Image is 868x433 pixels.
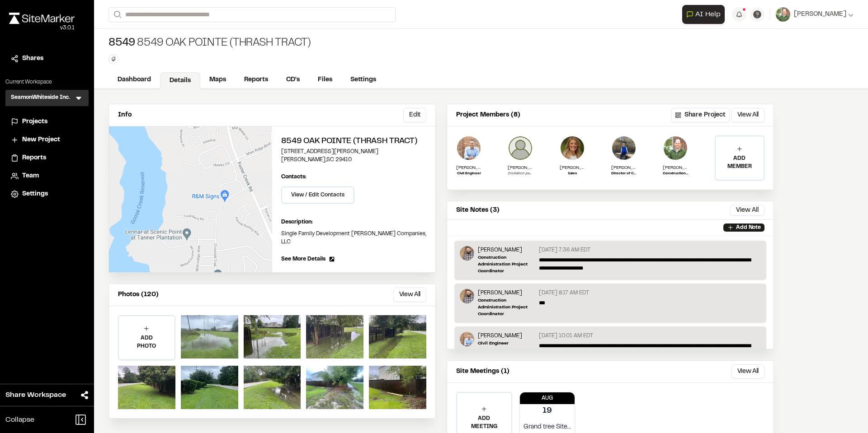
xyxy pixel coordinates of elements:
[776,7,854,22] button: [PERSON_NAME]
[478,289,535,297] p: [PERSON_NAME]
[108,36,311,51] div: 8549 Oak Pointe (Thrash Tract)
[520,394,575,402] p: Aug
[118,290,159,300] p: Photos (120)
[281,255,325,263] span: See More Details
[403,108,426,122] button: Edit
[5,78,89,86] p: Current Workspace
[11,171,83,181] a: Team
[5,390,66,400] span: Share Workspace
[119,334,175,350] p: ADD PHOTO
[663,171,688,177] p: Construction Admin Team Leader
[118,110,132,120] p: Info
[393,288,426,302] button: View All
[663,164,688,171] p: [PERSON_NAME]
[478,297,535,317] p: Construction Administration Project Coordinator
[794,9,846,19] span: [PERSON_NAME]
[560,171,585,177] p: Sales
[539,289,589,297] p: [DATE] 8:17 AM EDT
[281,135,426,148] h2: 8549 Oak Pointe (Thrash Tract)
[695,9,721,20] span: AI Help
[460,332,474,346] img: Landon Messal
[456,135,481,161] img: Landon Messal
[457,414,511,431] p: ADD MEETING
[542,405,552,417] p: 19
[281,156,426,164] p: [PERSON_NAME] , SC 29410
[671,108,730,122] button: Share Project
[478,340,522,347] p: Civil Engineer
[341,71,385,88] a: Settings
[22,153,46,163] span: Reports
[22,171,39,181] span: Team
[776,7,790,22] img: User
[277,71,309,88] a: CD's
[539,332,593,340] p: [DATE] 10:01 AM EDT
[456,110,520,120] p: Project Members (8)
[478,246,535,254] p: [PERSON_NAME]
[11,189,83,199] a: Settings
[456,171,481,177] p: Civil Engineer
[682,5,728,24] div: Open AI Assistant
[11,54,83,64] a: Shares
[11,93,70,102] h3: SeamonWhiteside Inc.
[456,367,509,377] p: Site Meetings (1)
[663,135,688,161] img: Wayne Lee
[309,71,341,88] a: Files
[9,24,75,32] div: Oh geez...please don't...
[108,36,135,51] span: 8549
[108,54,118,64] button: Edit Tags
[731,108,764,122] button: View All
[560,135,585,161] img: Jamie Shuford
[736,223,761,232] p: Add Note
[281,173,307,181] p: Contacts:
[281,230,426,246] p: Single Family Development [PERSON_NAME] Companies, LLC
[11,117,83,127] a: Projects
[108,71,160,88] a: Dashboard
[611,171,637,177] p: Director of Construction Administration
[682,5,725,24] button: Open AI Assistant
[235,71,277,88] a: Reports
[460,289,474,303] img: Stephen Hart
[524,422,571,432] p: Grand tree Site visit
[460,246,474,261] img: Stephen Hart
[22,135,60,145] span: New Project
[560,164,585,171] p: [PERSON_NAME]
[731,364,764,379] button: View All
[716,154,764,171] p: ADD MEMBER
[456,205,500,215] p: Site Notes (3)
[22,117,47,127] span: Projects
[108,7,125,22] button: Search
[611,135,637,161] img: Troy Brennan
[478,332,522,340] p: [PERSON_NAME]
[281,148,426,156] p: [STREET_ADDRESS][PERSON_NAME]
[200,71,235,88] a: Maps
[11,153,83,163] a: Reports
[456,164,481,171] p: [PERSON_NAME]
[611,164,637,171] p: [PERSON_NAME]
[9,13,75,24] img: rebrand.png
[22,54,43,64] span: Shares
[508,164,533,171] p: [PERSON_NAME]
[5,414,34,425] span: Collapse
[539,246,590,254] p: [DATE] 7:36 AM EDT
[730,205,764,216] button: View All
[160,72,200,89] a: Details
[281,186,354,204] button: View / Edit Contacts
[478,254,535,275] p: Construction Administration Project Coordinator
[281,218,426,226] p: Description:
[22,189,48,199] span: Settings
[11,135,83,145] a: New Project
[508,171,533,177] p: Invitation pending
[508,135,533,161] img: Kei Cheng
